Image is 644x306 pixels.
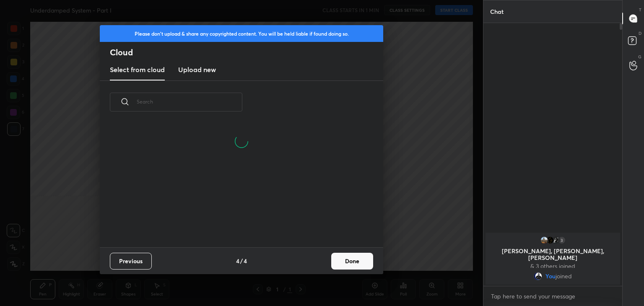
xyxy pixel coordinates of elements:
p: T [639,7,641,13]
h3: Select from cloud [110,65,165,75]
img: 06bb0d84a8f94ea8a9cc27b112cd422f.jpg [534,272,542,280]
h2: Cloud [110,47,383,58]
p: & 3 others joined [491,263,615,270]
h4: 4 [236,257,239,265]
img: e647396aedb44480af81160ee62d53f0.jpg [546,236,554,244]
img: f3b80e4c4d9642c99ff504f79f7cbba1.png [540,236,548,244]
span: You [545,273,556,280]
img: 9951e81bf3904bb3aaa284087ee48294.jpg [552,236,560,244]
button: Previous [110,253,152,270]
div: 3 [558,236,566,244]
h4: / [240,257,243,265]
input: Search [137,84,242,119]
p: [PERSON_NAME], [PERSON_NAME], [PERSON_NAME] [491,248,615,261]
h4: 4 [244,257,247,265]
div: Please don't upload & share any copyrighted content. You will be held liable if found doing so. [100,25,383,42]
span: joined [556,273,572,280]
p: D [639,30,641,36]
p: G [638,54,641,60]
h3: Upload new [178,65,216,75]
div: grid [483,231,622,286]
p: Chat [483,0,510,23]
button: Done [331,253,373,270]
